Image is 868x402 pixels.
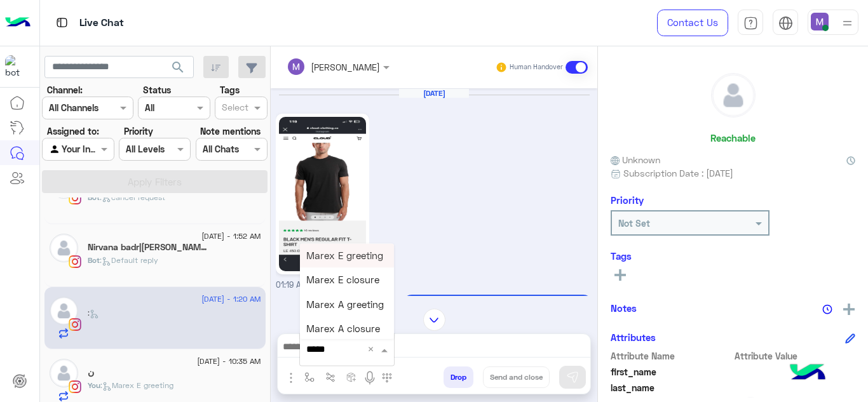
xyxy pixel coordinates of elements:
span: 01:19 AM [276,280,308,290]
span: : Default reply [100,255,158,265]
h6: Reachable [710,132,756,144]
label: Priority [124,124,153,138]
span: last_name [611,381,732,394]
label: Channel: [47,83,83,97]
img: send message [566,371,579,384]
label: Status [143,83,171,97]
span: Unknown [611,153,660,166]
span: : Marex E greeting [100,380,173,390]
h6: Tags [611,250,855,262]
img: 317874714732967 [5,55,28,78]
span: Bot [88,192,100,202]
span: Attribute Name [611,349,732,363]
span: Marex A closure [306,323,380,335]
button: Drop [444,366,473,388]
span: Clear All [367,342,378,357]
span: Marex E closure [306,274,379,286]
h6: Priority [611,194,644,206]
img: make a call [382,373,392,383]
img: defaultAdmin.png [712,74,755,117]
label: Assigned to: [47,124,99,138]
p: 13/8/2025, 1:19 AM [402,295,593,357]
h6: Attributes [611,332,656,343]
small: Human Handover [510,62,563,72]
span: search [170,60,186,75]
button: search [163,56,194,83]
img: Logo [5,10,31,36]
h5: ن [88,367,94,378]
button: Send and close [483,366,550,388]
span: [DATE] - 1:52 AM [201,231,261,242]
label: Note mentions [200,124,261,138]
span: : cancel request [100,192,165,202]
img: tab [778,16,793,30]
h5: Nirvana badr|نيرڤانا بدر [88,242,209,253]
img: defaultAdmin.png [50,359,78,387]
img: send attachment [283,370,299,385]
img: select flow [304,372,315,382]
a: tab [738,10,763,36]
span: : [88,308,99,318]
img: Instagram [69,318,81,331]
img: Instagram [69,380,81,393]
img: scroll [423,309,445,331]
span: [DATE] - 10:35 AM [197,356,261,367]
span: Marex A greeting [306,298,384,310]
h6: Notes [611,302,637,314]
p: Live Chat [79,15,124,32]
span: You [88,380,100,390]
img: create order [346,372,356,382]
img: Instagram [69,255,81,268]
span: [DATE] - 1:20 AM [201,293,261,305]
img: add [843,304,855,315]
h6: [DATE] [399,89,469,98]
img: tab [54,15,70,30]
label: Tags [220,83,240,97]
button: select flow [299,366,320,387]
img: userImage [811,13,829,30]
span: Marex E greeting [306,250,383,261]
span: first_name [611,365,732,379]
a: Contact Us [657,10,728,36]
img: Trigger scenario [325,372,336,382]
button: Apply Filters [42,170,268,193]
img: defaultAdmin.png [50,234,78,262]
img: send voice note [362,370,377,385]
img: defaultAdmin.png [50,297,78,325]
div: Select [220,100,248,117]
button: create order [341,366,362,387]
img: tab [743,16,758,30]
img: Instagram [69,192,81,204]
span: Subscription Date : [DATE] [623,166,733,180]
img: notes [822,304,832,314]
button: Trigger scenario [320,366,341,387]
ng-dropdown-panel: Options list [300,243,394,338]
img: hulul-logo.png [785,351,830,396]
span: Bot [88,255,100,265]
span: Attribute Value [735,349,856,363]
img: profile [839,15,855,31]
